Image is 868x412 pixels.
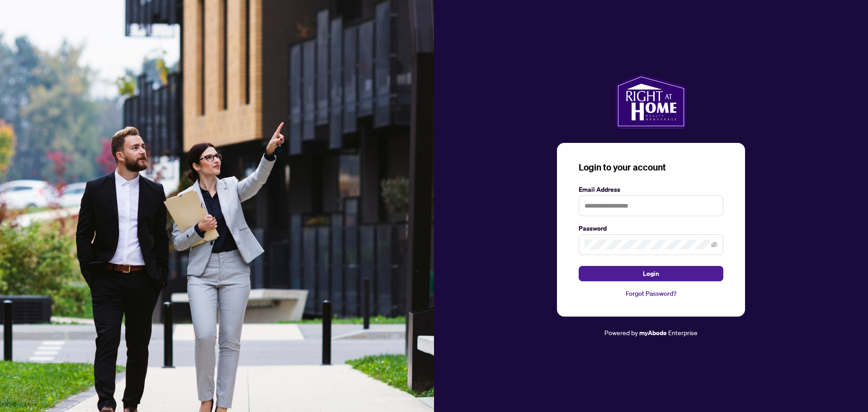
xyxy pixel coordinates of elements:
h3: Login to your account [579,161,723,174]
label: Password [579,223,723,233]
a: Forgot Password? [579,289,723,298]
span: Login [643,266,659,281]
span: Powered by [604,328,638,336]
button: Login [579,266,723,281]
img: ma-logo [616,74,686,128]
label: Email Address [579,185,723,194]
span: Enterprise [668,328,698,336]
span: eye-invisible [711,242,717,248]
a: myAbode [639,328,667,338]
